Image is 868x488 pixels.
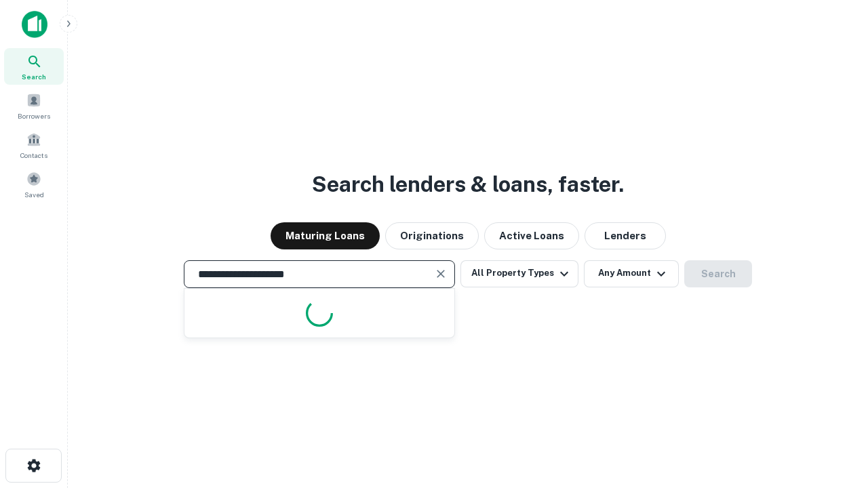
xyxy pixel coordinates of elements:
[4,166,64,203] a: Saved
[312,168,624,201] h3: Search lenders & loans, faster.
[484,222,579,249] button: Active Loans
[20,150,47,161] span: Contacts
[584,260,679,287] button: Any Amount
[385,222,479,249] button: Originations
[4,48,64,85] a: Search
[271,222,380,249] button: Maturing Loans
[585,222,666,249] button: Lenders
[431,264,450,283] button: Clear
[460,260,578,287] button: All Property Types
[4,87,64,124] a: Borrowers
[22,71,46,82] span: Search
[24,189,44,200] span: Saved
[4,127,64,163] a: Contacts
[18,110,50,121] span: Borrowers
[800,380,868,445] iframe: Chat Widget
[22,11,47,38] img: capitalize-icon.png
